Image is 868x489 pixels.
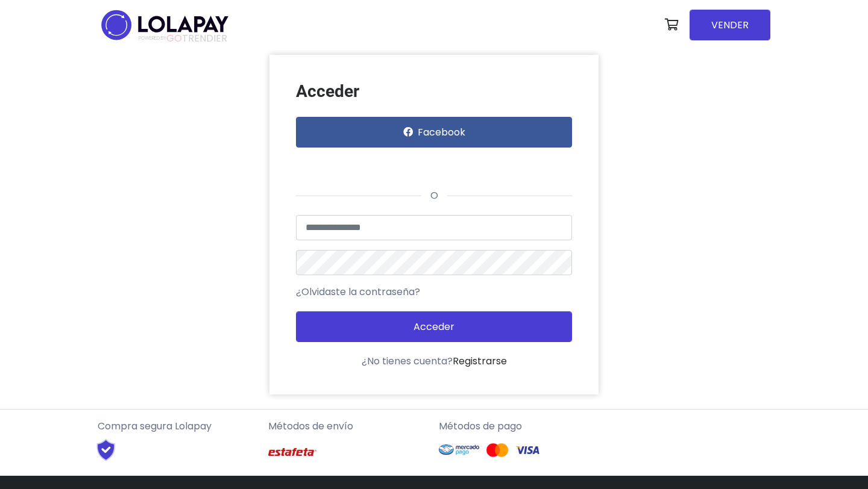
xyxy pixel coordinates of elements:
img: Shield Logo [86,438,126,461]
img: Visa Logo [515,443,539,458]
button: Acceder [296,311,573,342]
img: Mastercard Logo [485,443,509,458]
a: ¿Olvidaste la contraseña? [296,285,420,299]
img: Estafeta Logo [268,438,316,466]
p: Métodos de pago [439,419,600,434]
img: logo [98,6,232,44]
p: Métodos de envío [268,419,429,434]
span: GO [166,31,182,45]
span: POWERED BY [139,35,166,42]
span: o [421,188,447,202]
button: Facebook [296,117,573,148]
a: VENDER [690,10,770,40]
span: TRENDIER [139,33,227,44]
iframe: Botón Iniciar sesión con Google [290,151,436,178]
div: ¿No tienes cuenta? [296,354,573,369]
h3: Acceder [296,81,573,102]
a: Registrarse [453,354,507,368]
img: Mercado Pago Logo [439,438,479,461]
p: Compra segura Lolapay [98,419,259,434]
